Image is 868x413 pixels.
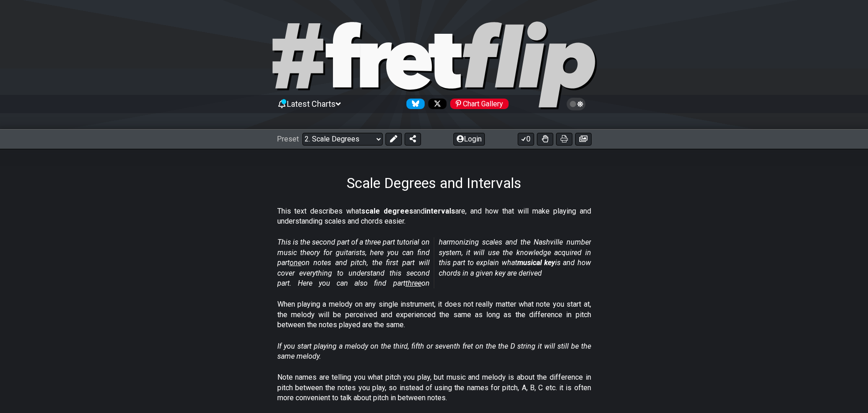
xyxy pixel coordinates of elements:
button: 0 [518,133,534,146]
em: This is the second part of a three part tutorial on music theory for guitarists, here you can fin... [277,238,591,288]
strong: musical key [517,258,555,267]
button: Print [556,133,572,146]
div: Chart Gallery [450,99,509,109]
p: Note names are telling you what pitch you play, but music and melody is about the difference in p... [277,372,591,403]
button: Create image [575,133,592,146]
strong: scale degrees [361,207,413,215]
button: Share Preset [405,133,421,146]
button: Login [453,133,485,146]
span: one [290,258,301,267]
select: Preset [302,133,383,146]
span: Latest Charts [287,99,336,109]
a: Follow #fretflip at Bluesky [403,99,425,109]
span: Preset [277,135,299,143]
em: If you start playing a melody on the third, fifth or seventh fret on the the D string it will sti... [277,342,591,361]
span: three [405,279,421,288]
button: Toggle Dexterity for all fretkits [537,133,553,146]
p: When playing a melody on any single instrument, it does not really matter what note you start at,... [277,299,591,330]
span: Toggle light / dark theme [571,100,582,108]
a: Follow #fretflip at X [425,99,447,109]
button: Edit Preset [385,133,402,146]
a: #fretflip at Pinterest [447,99,509,109]
strong: intervals [425,207,455,215]
p: This text describes what and are, and how that will make playing and understanding scales and cho... [277,206,591,227]
h1: Scale Degrees and Intervals [347,174,521,192]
